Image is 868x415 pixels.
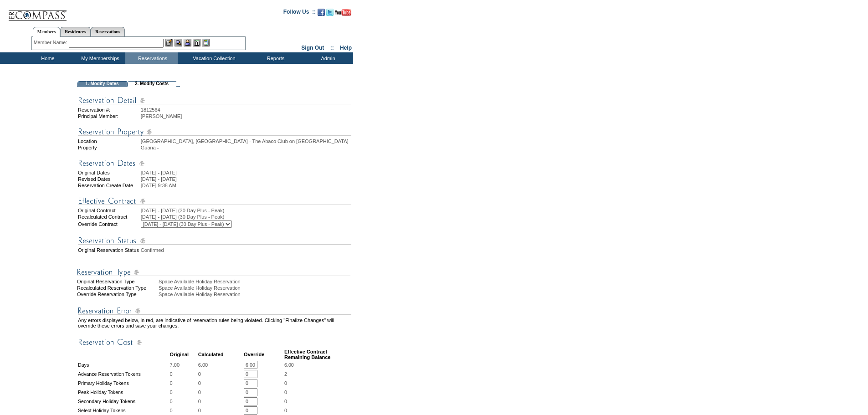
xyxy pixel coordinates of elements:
img: b_calculator.gif [202,39,210,46]
a: Members [33,27,61,37]
td: 0 [198,406,243,415]
td: [DATE] - [DATE] [141,176,351,182]
td: Override Contract [78,220,140,228]
td: 0 [170,379,197,387]
img: Impersonate [184,39,191,46]
td: 0 [198,388,243,396]
div: Space Available Holiday Reservation [159,285,352,291]
img: b_edit.gif [165,39,173,46]
img: Follow us on Twitter [326,9,334,16]
td: Original [170,349,197,360]
td: 0 [198,379,243,387]
td: Vacation Collection [178,52,248,64]
td: Calculated [198,349,243,360]
span: 0 [284,389,287,395]
div: Original Reservation Type [77,279,158,284]
img: Reservation Property [78,126,351,138]
img: Reservation Detail [78,95,351,106]
td: 0 [170,370,197,378]
img: Effective Contract [78,195,351,207]
div: Space Available Holiday Reservation [159,292,352,297]
td: 1. Modify Dates [77,81,127,87]
div: Member Name: [34,39,69,46]
td: 0 [198,397,243,405]
td: Override [244,349,283,360]
td: Revised Dates [78,176,140,182]
td: 2. Modify Costs [127,81,176,87]
td: [DATE] 9:38 AM [141,183,351,188]
td: [GEOGRAPHIC_DATA], [GEOGRAPHIC_DATA] - The Abaco Club on [GEOGRAPHIC_DATA] [141,138,351,144]
td: Location [78,138,140,144]
td: Property [78,145,140,150]
img: Reservation Status [78,235,351,246]
div: Override Reservation Type [77,292,158,297]
span: 2 [284,371,287,377]
td: Principal Member: [78,113,140,119]
td: Original Contract [78,208,140,213]
span: 0 [284,399,287,404]
td: Reservation Create Date [78,183,140,188]
a: Follow us on Twitter [326,11,334,17]
img: Become our fan on Facebook [318,9,325,16]
div: Space Available Holiday Reservation [159,279,352,284]
a: Subscribe to our YouTube Channel [335,11,351,17]
img: Subscribe to our YouTube Channel [335,9,351,16]
td: Effective Contract Remaining Balance [284,349,351,360]
td: Days [78,361,169,369]
td: Any errors displayed below, in red, are indicative of reservation rules being violated. Clicking ... [78,318,351,328]
td: 0 [170,388,197,396]
td: [PERSON_NAME] [141,113,351,119]
td: 7.00 [170,361,197,369]
img: Reservation Errors [78,305,351,317]
img: View [175,39,182,46]
td: Reservations [125,52,178,64]
td: Advance Reservation Tokens [78,370,169,378]
a: Sign Out [301,45,324,51]
td: Original Reservation Status [78,247,140,253]
td: Guana - [141,145,351,150]
td: Home [21,52,73,64]
img: Reservations [193,39,200,46]
td: Reports [248,52,301,64]
img: Reservation Dates [78,158,351,169]
a: Become our fan on Facebook [318,11,325,17]
td: Peak Holiday Tokens [78,388,169,396]
td: 1812564 [141,107,351,113]
div: Recalculated Reservation Type [77,285,158,291]
td: Recalculated Contract [78,214,140,220]
td: Admin [301,52,353,64]
td: 6.00 [198,361,243,369]
img: Compass Home [8,2,67,21]
img: Reservation Type [77,266,350,278]
td: 0 [170,406,197,415]
span: 6.00 [284,362,294,368]
td: Secondary Holiday Tokens [78,397,169,405]
td: Select Holiday Tokens [78,406,169,415]
td: Confirmed [141,247,351,253]
a: Help [340,45,352,51]
td: [DATE] - [DATE] [141,170,351,175]
span: 0 [284,380,287,386]
td: 0 [198,370,243,378]
td: 0 [170,397,197,405]
td: Reservation #: [78,107,140,113]
td: [DATE] - [DATE] (30 Day Plus - Peak) [141,208,351,213]
td: My Memberships [73,52,125,64]
a: Residences [60,27,91,36]
td: Original Dates [78,170,140,175]
a: Reservations [91,27,125,36]
td: Primary Holiday Tokens [78,379,169,387]
span: :: [330,45,334,51]
td: [DATE] - [DATE] (30 Day Plus - Peak) [141,214,351,220]
span: 0 [284,408,287,413]
td: Follow Us :: [283,8,316,19]
img: Reservation Cost [78,337,351,348]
